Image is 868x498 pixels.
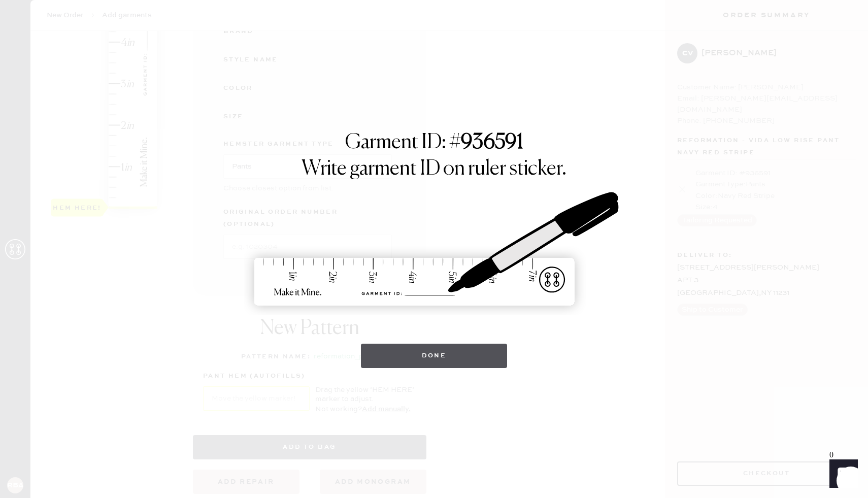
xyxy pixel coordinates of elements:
button: Done [361,344,508,368]
h1: Garment ID: # [345,130,523,157]
img: ruler-sticker-sharpie.svg [244,166,624,334]
strong: 936591 [461,132,523,153]
iframe: Front Chat [820,452,863,496]
h1: Write garment ID on ruler sticker. [302,157,566,181]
